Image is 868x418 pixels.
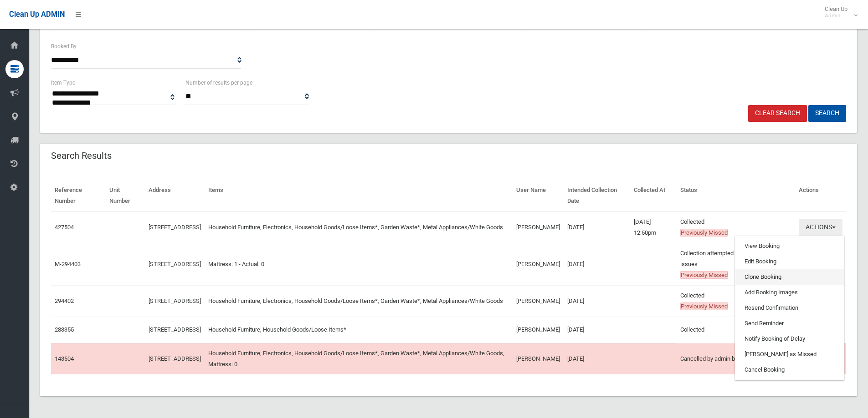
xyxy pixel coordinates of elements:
header: Search Results [40,147,123,165]
td: Household Furniture, Electronics, Household Goods/Loose Items*, Garden Waste*, Metal Appliances/W... [205,212,513,243]
span: Clean Up [820,5,857,19]
td: Mattress: 1 - Actual: 0 [205,243,513,285]
a: 427504 [55,224,74,231]
button: Search [808,105,846,122]
label: Booked By [51,41,77,51]
a: [STREET_ADDRESS] [149,297,201,304]
th: Actions [795,180,846,212]
th: Items [205,180,513,212]
td: [DATE] [564,243,630,285]
th: Intended Collection Date [564,180,630,212]
button: Actions [799,219,842,236]
td: Household Furniture, Electronics, Household Goods/Loose Items*, Garden Waste*, Metal Appliances/W... [205,285,513,317]
small: Admin [825,12,847,19]
td: [PERSON_NAME] [513,243,564,285]
td: Collection attempted but driver reported issues [677,243,795,285]
a: 143504 [55,355,74,362]
th: Unit Number [106,180,145,212]
a: Add Booking Images [735,285,844,300]
th: Reference Number [51,180,106,212]
a: [STREET_ADDRESS] [149,224,201,231]
a: Clone Booking [735,269,844,285]
td: [DATE] [564,285,630,317]
td: [PERSON_NAME] [513,285,564,317]
label: Number of results per page [185,78,252,88]
td: Collected [677,212,795,243]
th: Address [145,180,205,212]
a: 294402 [55,297,74,304]
td: [PERSON_NAME] [513,343,564,374]
a: Resend Confirmation [735,300,844,316]
td: Household Furniture, Household Goods/Loose Items* [205,317,513,343]
a: M-294403 [55,261,81,267]
a: Send Reminder [735,316,844,331]
td: Collected [677,317,795,343]
a: Cancel Booking [735,362,844,378]
td: [PERSON_NAME] [513,317,564,343]
a: Edit Booking [735,254,844,269]
td: Household Furniture, Electronics, Household Goods/Loose Items*, Garden Waste*, Metal Appliances/W... [205,343,513,374]
th: User Name [513,180,564,212]
td: [DATE] 12:50pm [630,212,677,243]
td: [DATE] [564,343,630,374]
a: [STREET_ADDRESS] [149,261,201,267]
a: Notify Booking of Delay [735,331,844,347]
a: [PERSON_NAME] as Missed [735,347,844,362]
th: Status [677,180,795,212]
th: Collected At [630,180,677,212]
span: Previously Missed [680,271,728,279]
span: Clean Up ADMIN [9,10,65,19]
td: Collected [677,285,795,317]
label: Item Type [51,78,75,88]
a: 283355 [55,326,74,333]
a: [STREET_ADDRESS] [149,355,201,362]
td: [DATE] [564,212,630,243]
span: Previously Missed [680,229,728,237]
a: Clear Search [748,105,807,122]
td: [PERSON_NAME] [513,212,564,243]
a: [STREET_ADDRESS] [149,326,201,333]
td: Cancelled by admin before cutoff [677,343,795,374]
a: View Booking [735,238,844,254]
td: [DATE] [564,317,630,343]
span: Previously Missed [680,302,728,310]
